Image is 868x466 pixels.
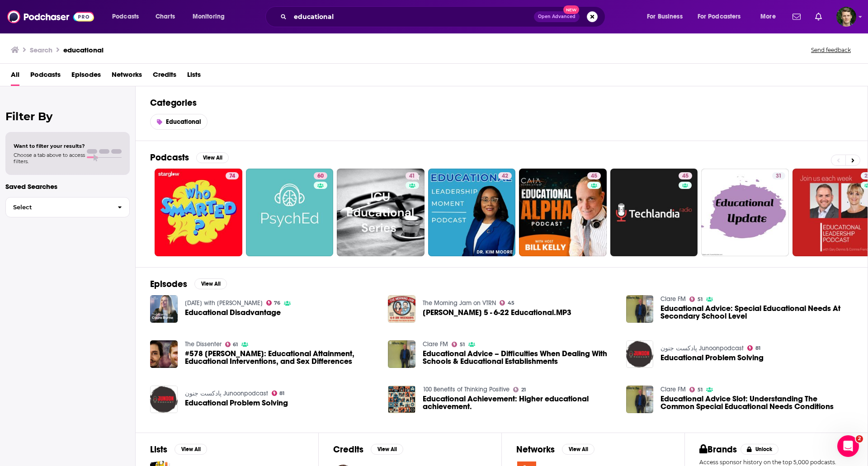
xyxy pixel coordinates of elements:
h2: Podcasts [150,152,189,163]
a: Charts [150,9,180,24]
span: [PERSON_NAME] 5 - 6-22 Educational.MP3 [423,309,571,316]
a: CreditsView All [333,444,403,455]
p: Access sponsor history on the top 5,000 podcasts. [699,459,853,466]
a: 76 [266,300,281,306]
span: #578 [PERSON_NAME]: Educational Attainment, Educational Interventions, and Sex Differences [185,350,377,365]
img: Educational Achievement: Higher educational achievement. [388,386,415,413]
span: Educational Advice – Difficulties When Dealing With Schools & Educational Establishments [423,350,615,365]
h2: Brands [699,444,737,455]
h2: Episodes [150,278,187,290]
a: Educational Advice Slot: Understanding The Common Special Educational Needs Conditions [626,386,654,413]
span: More [760,10,776,23]
a: Educational Advice Slot: Understanding The Common Special Educational Needs Conditions [660,395,853,410]
button: Unlock [741,444,779,455]
iframe: Intercom live chat [837,435,859,457]
span: Educational Achievement: Higher educational achievement. [423,395,615,410]
span: Select [6,204,110,210]
a: 41 [337,169,425,256]
a: ListsView All [150,444,207,455]
a: Clare FM [660,386,686,393]
button: Show profile menu [836,7,856,27]
h3: educational [63,46,104,54]
h2: Lists [150,444,167,455]
span: 61 [233,343,238,347]
a: 45 [519,169,607,256]
span: 74 [229,172,235,181]
a: Jasper 5 - 6-22 Educational.MP3 [423,309,571,316]
img: Educational Disadvantage [150,295,178,323]
h2: Networks [516,444,555,455]
a: 45 [610,169,698,256]
a: 21 [513,387,526,392]
button: open menu [754,9,787,24]
span: New [563,5,580,14]
a: 41 [406,172,419,179]
img: Podchaser - Follow, Share and Rate Podcasts [7,8,94,25]
a: Educational Disadvantage [185,309,281,316]
a: 42 [498,172,512,179]
button: Open AdvancedNew [534,11,580,22]
a: All [11,67,19,86]
span: Educational [166,118,201,126]
a: 51 [689,387,703,392]
span: 81 [755,346,760,350]
a: Credits [153,67,176,86]
span: Logged in as drew.kilman [836,7,856,27]
span: 45 [508,301,514,305]
a: 74 [226,172,239,179]
a: Educational Advice: Special Educational Needs At Secondary School Level [626,295,654,323]
span: 76 [274,301,280,305]
h2: Credits [333,444,363,455]
button: open menu [641,9,694,24]
a: Educational Problem Solving [185,399,288,407]
a: 81 [747,345,760,351]
a: Jasper 5 - 6-22 Educational.MP3 [388,295,415,323]
img: Educational Problem Solving [150,386,178,413]
button: open menu [692,9,754,24]
span: Podcasts [30,67,61,86]
a: پادکست جنون Junoonpodcast [185,390,268,397]
a: 31 [701,169,789,256]
span: 2 [856,435,863,442]
input: Search podcasts, credits, & more... [290,9,534,24]
p: Saved Searches [5,182,130,191]
span: 51 [698,297,703,301]
span: Monitoring [193,10,225,23]
span: Charts [156,10,175,23]
span: 42 [502,172,508,181]
span: 51 [698,388,703,392]
a: Educational Advice: Special Educational Needs At Secondary School Level [660,305,853,320]
span: For Business [647,10,683,23]
button: View All [196,152,229,163]
a: 45 [500,300,514,306]
img: Educational Problem Solving [626,340,654,368]
a: NetworksView All [516,444,594,455]
a: EpisodesView All [150,278,227,290]
a: پادکست جنون Junoonpodcast [660,344,744,352]
a: 51 [689,297,703,302]
a: 74 [155,169,242,256]
button: View All [371,444,403,455]
h2: Categories [150,97,853,108]
a: 60 [314,172,327,179]
img: #578 Drew Bailey: Educational Attainment, Educational Interventions, and Sex Differences [150,340,178,368]
a: 51 [452,342,465,347]
a: Lists [187,67,201,86]
a: Clare FM [423,340,448,348]
span: Episodes [71,67,101,86]
span: Networks [112,67,142,86]
a: 45 [587,172,601,179]
a: 45 [679,172,692,179]
a: Educational Problem Solving [660,354,764,362]
span: 41 [409,172,415,181]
